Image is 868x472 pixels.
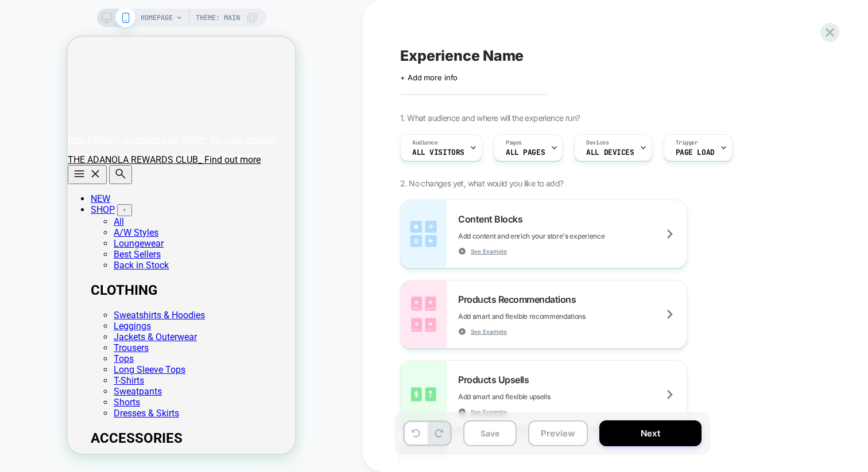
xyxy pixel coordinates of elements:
[46,349,94,360] a: Sweatpants
[23,393,227,409] h2: ACCESSORIES
[458,392,607,401] span: Add smart and flexible upsells
[471,247,507,255] span: See Example
[412,139,438,147] span: Audience
[46,212,93,223] a: Best Sellers
[46,306,81,317] a: Trousers
[458,294,582,305] span: Products Recommendations
[46,223,101,234] a: Back in Stock
[46,295,129,306] a: Jackets & Outerwear
[599,420,702,446] button: Next
[528,420,588,446] button: Preview
[471,408,507,416] span: See Example
[676,139,698,147] span: Trigger
[586,139,609,147] span: Devices
[586,149,634,157] span: ALL DEVICES
[506,139,522,147] span: Pages
[463,420,517,446] button: Save
[46,360,72,371] a: Shorts
[23,167,47,178] a: SHOP
[676,149,715,157] span: Page Load
[141,9,173,27] span: HOMEPAGE
[458,213,528,225] span: Content Blocks
[46,371,111,382] a: Dresses & Skirts
[412,149,464,157] span: All Visitors
[46,190,91,201] a: A/W Styles
[458,374,534,385] span: Products Upsells
[46,180,56,190] a: All
[400,47,524,64] span: Experience Name
[458,232,662,240] span: Add content and enrich your store's experience
[23,157,42,167] a: NEW
[46,327,118,338] a: Long Sleeve Tops
[400,73,458,82] span: + Add more info
[458,312,643,321] span: Add smart and flexible recommendations
[46,201,96,212] a: Loungewear
[196,9,240,27] span: Theme: MAIN
[400,178,563,188] span: 2. No changes yet, what would you like to add?
[46,317,66,327] a: Tops
[46,284,83,295] a: Leggings
[23,245,227,262] h2: CLOTHING
[46,338,76,349] a: T-Shirts
[506,149,545,157] span: ALL PAGES
[471,327,507,336] span: See Example
[400,113,580,123] span: 1. What audience and where will the experience run?
[46,273,137,284] a: Sweatshirts & Hoodies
